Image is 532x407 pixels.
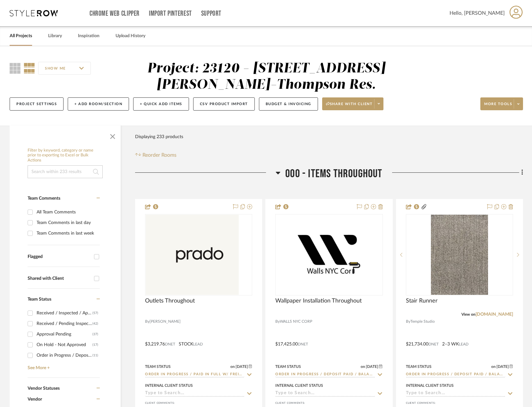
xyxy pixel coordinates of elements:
a: Library [48,32,62,40]
div: (57) [92,308,98,318]
button: CSV Product Import [193,97,255,111]
span: [DATE] [235,364,249,369]
span: Share with client [326,102,373,111]
a: Inspiration [78,32,99,40]
div: Internal Client Status [145,383,193,388]
a: Import Pinterest [149,11,192,16]
div: Internal Client Status [406,383,454,388]
div: Displaying 233 products [135,130,183,143]
div: (11) [92,350,98,361]
div: All Team Comments [37,207,98,217]
span: on [230,365,235,369]
a: Support [201,11,221,16]
button: Budget & Invoicing [259,97,318,111]
a: See More + [26,361,100,371]
a: All Projects [10,32,32,40]
span: [PERSON_NAME] [150,319,181,325]
div: Team Status [145,364,171,370]
button: + Add Room/Section [68,97,129,111]
div: Team Comments in last week [37,228,98,238]
span: Reorder Rooms [142,151,176,159]
h6: Filter by keyword, category or name prior to exporting to Excel or Bulk Actions [28,148,103,163]
span: Team Comments [28,196,60,201]
img: Stair Runner [431,215,488,295]
input: Type to Search… [275,391,375,397]
button: + Quick Add Items [133,97,189,111]
div: Project: 23120 - [STREET_ADDRESS][PERSON_NAME]-Thompson Res. [147,62,385,92]
div: Received / Inspected / Approved [37,308,92,318]
span: on [491,365,496,369]
span: [DATE] [496,364,510,369]
span: Team Status [28,297,51,302]
span: Wallpaper Installation Throughout [275,297,362,304]
span: WALLS NYC CORP [280,319,312,325]
div: Received / Pending Inspection [37,319,92,329]
span: on [361,365,365,369]
input: Type to Search… [406,372,505,378]
div: Shared with Client [28,276,91,281]
div: Team Comments in last day [37,218,98,228]
button: Project Settings [10,97,64,111]
span: Stair Runner [406,297,438,304]
div: (17) [92,340,98,350]
span: Vendor [28,397,42,402]
span: 000 - ITEMS THROUGHOUT [285,167,382,181]
span: By [275,319,280,325]
input: Type to Search… [145,391,245,397]
div: On Hold - Not Approved [37,340,92,350]
span: [DATE] [365,364,379,369]
div: Team Status [275,364,301,370]
input: Search within 233 results [28,165,103,178]
a: Upload History [116,32,145,40]
span: Vendor Statuses [28,386,60,391]
input: Type to Search… [406,391,505,397]
div: Order in Progress / Deposit Paid / Balance due [37,350,92,361]
span: Outlets Throughout [145,297,195,304]
button: Close [106,129,119,142]
input: Type to Search… [145,372,245,378]
a: Chrome Web Clipper [90,11,140,16]
span: Hello, [PERSON_NAME] [450,9,505,17]
div: Approval Pending [37,329,92,339]
span: View on [461,312,476,316]
span: Temple Studio [410,319,435,325]
img: Wallpaper Installation Throughout [289,215,369,295]
div: (42) [92,319,98,329]
button: Reorder Rooms [135,151,176,159]
input: Type to Search… [275,372,375,378]
div: Internal Client Status [275,383,323,388]
span: By [406,319,410,325]
button: Share with client [322,97,384,110]
button: More tools [480,97,523,110]
span: More tools [484,102,512,111]
div: Flagged [28,254,91,260]
div: (37) [92,329,98,339]
span: By [145,319,150,325]
div: 0 [276,214,382,295]
div: Team Status [406,364,432,370]
a: [DOMAIN_NAME] [476,312,513,317]
img: Outlets Throughout [159,215,239,295]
